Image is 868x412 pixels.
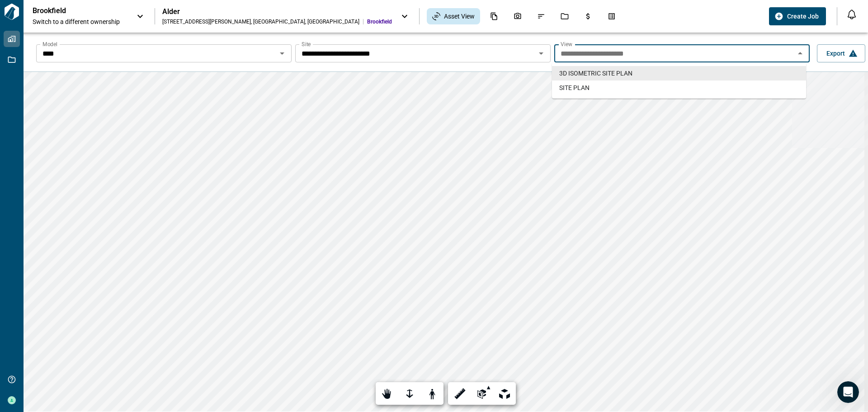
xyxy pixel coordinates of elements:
div: Alder [162,7,392,16]
button: Open notification feed [844,7,859,22]
span: SITE PLAN [559,83,590,92]
div: Documents [485,9,504,24]
iframe: Intercom live chat [837,381,859,403]
div: Takeoff Center [602,9,621,24]
p: Brookfield [33,6,114,15]
div: Photos [508,9,527,24]
button: Open [535,47,547,60]
button: Open [276,47,288,60]
button: Export [817,44,865,62]
button: Close [794,47,807,60]
span: Create Job [787,12,819,21]
button: Create Job [769,7,826,25]
div: Budgets [579,9,598,24]
div: Issues & Info [532,9,551,24]
label: Site [302,40,311,48]
label: Model [42,40,57,48]
span: Switch to a different ownership [33,17,127,26]
span: Export [826,49,845,58]
label: View [561,40,572,48]
span: 3D ISOMETRIC SITE PLAN​ [559,69,632,78]
span: Asset View [444,12,475,21]
span: Brookfield [367,18,392,25]
div: Asset View [427,8,480,24]
div: [STREET_ADDRESS][PERSON_NAME] , [GEOGRAPHIC_DATA] , [GEOGRAPHIC_DATA] [162,18,359,25]
div: Jobs [555,9,574,24]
